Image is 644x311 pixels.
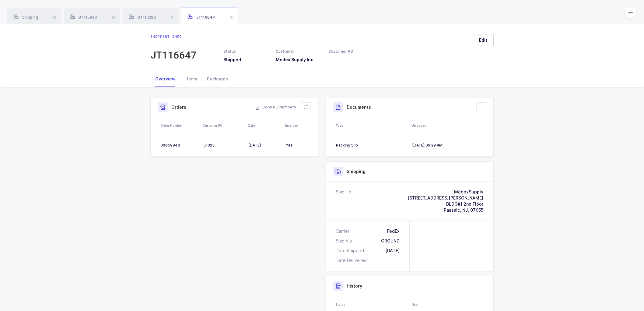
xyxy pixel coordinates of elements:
[129,15,156,19] span: BT116298
[276,57,321,63] h3: Medex Supply Inc.
[336,302,408,307] div: Status
[411,123,487,128] div: Uploaded
[150,34,197,39] div: Shipment info
[336,189,351,213] div: Ship To
[203,123,244,128] div: Customer PO
[248,123,282,128] div: Date
[171,104,186,110] h3: Orders
[202,71,233,87] div: Packages
[203,143,243,148] div: 51323
[336,228,352,234] div: Carrier
[347,283,362,289] h3: History
[150,71,180,87] div: Overview
[408,195,483,201] div: [STREET_ADDRESS][PERSON_NAME]
[347,168,366,175] h3: Shipping
[161,143,198,148] div: J0059043
[276,49,321,54] div: Customer
[385,248,400,254] div: [DATE]
[408,189,483,195] div: MedexSupply
[387,228,400,234] div: FedEx
[408,201,483,207] div: BLDG#1 2nd Floor
[336,143,407,148] div: Packing Slip
[180,71,202,87] div: Items
[248,143,281,148] div: [DATE]
[381,238,400,244] div: GROUND
[444,207,483,213] span: Passaic, NJ, 07055
[336,123,408,128] div: Type
[336,248,366,254] div: Date Shipped
[160,123,199,128] div: Order Number
[286,143,293,147] span: Yes
[347,104,371,110] h3: Documents
[223,49,268,54] div: Status
[285,123,311,128] div: Invoiced
[70,15,97,19] span: BT115896
[479,37,487,43] span: Edit
[187,15,215,19] span: JT116647
[411,302,487,307] div: User
[412,143,483,148] div: [DATE] 09:29 AM
[336,238,354,244] div: Ship Via
[223,57,268,63] h3: Shipped
[13,15,38,19] span: Shipping
[473,34,494,46] button: Edit
[336,257,369,263] div: Date Delivered
[255,104,296,110] button: Copy PO Numbers
[328,49,373,54] div: Customer PO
